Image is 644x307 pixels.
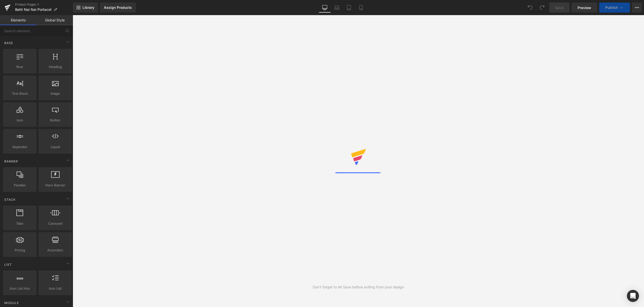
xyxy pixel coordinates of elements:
[4,300,19,305] span: Module
[40,248,70,253] span: Accordion
[331,3,343,13] a: Laptop
[5,118,35,123] span: Icon
[104,6,132,10] div: Assign Products
[5,144,35,150] span: Separator
[40,286,70,291] span: Icon List
[83,5,94,10] span: Library
[5,248,35,253] span: Pricing
[555,5,563,10] span: Save
[319,3,331,13] a: Desktop
[5,64,35,70] span: Row
[40,183,70,188] span: Hero Banner
[5,286,35,291] span: Icon List Hoz
[627,290,639,302] div: Open Intercom Messenger
[40,221,70,226] span: Carousel
[4,197,16,202] span: Stack
[15,8,52,12] span: Betti Nai Nai Portacot
[4,262,12,267] span: List
[4,159,19,164] span: Banner
[605,6,618,10] span: Publish
[525,3,535,13] button: Undo
[537,3,547,13] button: Redo
[313,284,404,290] div: Don't forget to hit Save before exiting from your design
[5,183,35,188] span: Parallax
[343,3,355,13] a: Tablet
[5,91,35,96] span: Text Block
[40,64,70,70] span: Heading
[572,3,597,13] a: Preview
[578,5,591,10] span: Preview
[355,3,367,13] a: Mobile
[36,15,73,25] a: Global Style
[15,3,73,7] a: Product Pages
[40,91,70,96] span: Image
[40,144,70,150] span: Liquid
[4,41,14,45] span: Base
[632,3,642,13] button: More
[599,3,630,13] button: Publish
[5,221,35,226] span: Tabs
[40,118,70,123] span: Button
[73,3,98,13] a: New Library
